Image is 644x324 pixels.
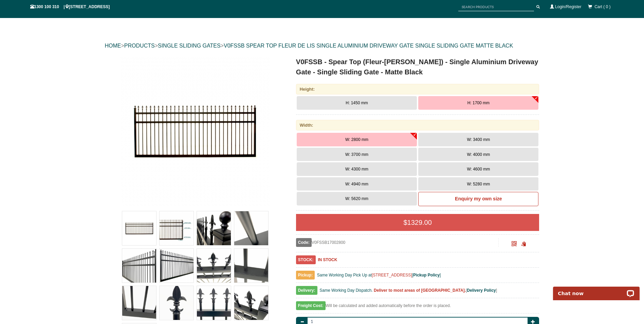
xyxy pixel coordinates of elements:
img: V0FSSB - Spear Top (Fleur-de-lis) - Single Aluminium Driveway Gate - Single Sliding Gate - Matte ... [160,249,194,283]
span: Same Working Day Dispatch. [319,288,373,293]
div: Will be calculated and added automatically before the order is placed. [296,302,539,313]
span: W: 4300 mm [345,167,368,172]
span: Delivery: [296,286,317,295]
a: [STREET_ADDRESS] [372,273,412,277]
b: IN STOCK [318,257,337,262]
button: H: 1450 mm [297,96,417,110]
a: V0FSSB - Spear Top (Fleur-de-lis) - Single Aluminium Driveway Gate - Single Sliding Gate - Matte ... [106,57,285,206]
div: Width: [296,120,539,130]
div: V0FSSB17002800 [296,238,499,247]
img: V0FSSB - Spear Top (Fleur-de-lis) - Single Aluminium Driveway Gate - Single Sliding Gate - Matte ... [160,211,194,245]
img: V0FSSB - Spear Top (Fleur-de-lis) - Single Aluminium Driveway Gate - Single Sliding Gate - Matte ... [122,286,156,320]
span: Same Working Day Pick Up at [ ] [317,273,441,277]
div: [ ] [296,286,539,298]
button: W: 2800 mm [297,133,417,146]
span: W: 2800 mm [345,137,368,142]
span: W: 4000 mm [467,152,490,157]
span: 1300 100 310 | [STREET_ADDRESS] [30,4,110,9]
span: W: 5280 mm [467,182,490,186]
button: W: 5280 mm [418,177,538,191]
img: V0FSSB - Spear Top (Fleur-de-lis) - Single Aluminium Driveway Gate - Single Sliding Gate - Matte ... [197,211,231,245]
span: Cart ( 0 ) [594,4,610,9]
div: $ [296,214,539,231]
span: Pickup: [296,271,315,280]
span: Click to copy the URL [521,241,526,247]
span: Code: [296,238,312,247]
a: SINGLE SLIDING GATES [158,43,221,49]
iframe: LiveChat chat widget [549,279,644,300]
button: W: 4940 mm [297,177,417,191]
button: W: 4600 mm [418,162,538,176]
a: PRODUCTS [124,43,155,49]
img: V0FSSB - Spear Top (Fleur-de-lis) - Single Aluminium Driveway Gate - Single Sliding Gate - Matte ... [234,211,268,245]
div: > > > [105,35,539,57]
button: W: 4000 mm [418,148,538,161]
img: V0FSSB - Spear Top (Fleur-de-lis) - Single Aluminium Driveway Gate - Single Sliding Gate - Matte ... [160,286,194,320]
span: Freight Cost: [296,301,326,310]
div: Height: [296,84,539,94]
img: V0FSSB - Spear Top (Fleur-de-lis) - Single Aluminium Driveway Gate - Single Sliding Gate - Matte ... [122,211,156,245]
b: Enquiry my own size [455,196,502,201]
span: W: 4600 mm [467,167,490,172]
span: H: 1700 mm [467,101,490,105]
a: Pickup Policy [413,273,440,277]
a: Login/Register [555,4,581,9]
a: HOME [105,43,121,49]
span: W: 3700 mm [345,152,368,157]
a: Delivery Policy [467,288,496,293]
button: W: 4300 mm [297,162,417,176]
button: W: 5620 mm [297,192,417,205]
a: Enquiry my own size [418,192,538,206]
button: H: 1700 mm [418,96,538,110]
img: V0FSSB - Spear Top (Fleur-de-lis) - Single Aluminium Driveway Gate - Single Sliding Gate - Matte ... [234,286,268,320]
span: 1329.00 [407,219,432,226]
img: V0FSSB - Spear Top (Fleur-de-lis) - Single Aluminium Driveway Gate - Single Sliding Gate - Matte ... [122,249,156,283]
img: V0FSSB - Spear Top (Fleur-de-lis) - Single Aluminium Driveway Gate - Single Sliding Gate - Matte ... [197,286,231,320]
span: W: 3400 mm [467,137,490,142]
button: W: 3400 mm [418,133,538,146]
input: SEARCH PRODUCTS [458,3,534,11]
button: W: 3700 mm [297,148,417,161]
img: V0FSSB - Spear Top (Fleur-de-lis) - Single Aluminium Driveway Gate - Single Sliding Gate - Matte ... [234,249,268,283]
img: V0FSSB - Spear Top (Fleur-de-lis) - Single Aluminium Driveway Gate - Single Sliding Gate - Matte ... [121,57,270,206]
span: H: 1450 mm [346,101,368,105]
span: W: 4940 mm [345,182,368,186]
span: W: 5620 mm [345,196,368,201]
img: V0FSSB - Spear Top (Fleur-de-lis) - Single Aluminium Driveway Gate - Single Sliding Gate - Matte ... [197,249,231,283]
h1: V0FSSB - Spear Top (Fleur-[PERSON_NAME]) - Single Aluminium Driveway Gate - Single Sliding Gate -... [296,57,539,77]
span: STOCK: [296,255,316,264]
b: Deliver to most areas of [GEOGRAPHIC_DATA]. [374,288,466,293]
a: V0FSSB SPEAR TOP FLEUR DE LIS SINGLE ALUMINIUM DRIVEWAY GATE SINGLE SLIDING GATE MATTE BLACK [224,43,513,49]
a: Click to enlarge and scan to share. [512,242,517,247]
